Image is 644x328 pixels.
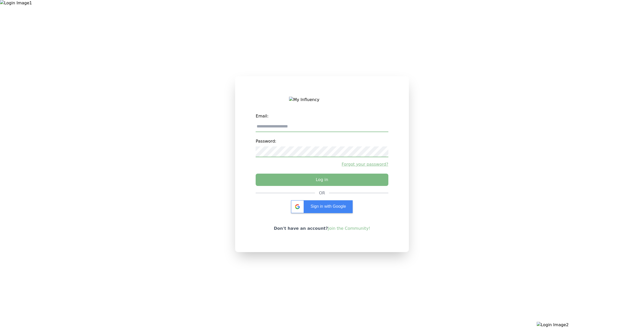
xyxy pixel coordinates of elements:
[291,200,353,213] div: Sign in with Google
[256,161,388,167] a: Forgot your password?
[274,225,370,232] p: Don't have an account?
[311,204,346,208] span: Sign in with Google
[328,226,370,231] a: Join the Community!
[256,136,388,146] label: Password:
[319,190,325,196] div: OR
[256,174,388,186] button: Log in
[256,111,388,121] label: Email:
[537,322,644,328] img: Login Image2
[289,97,355,103] img: My Influency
